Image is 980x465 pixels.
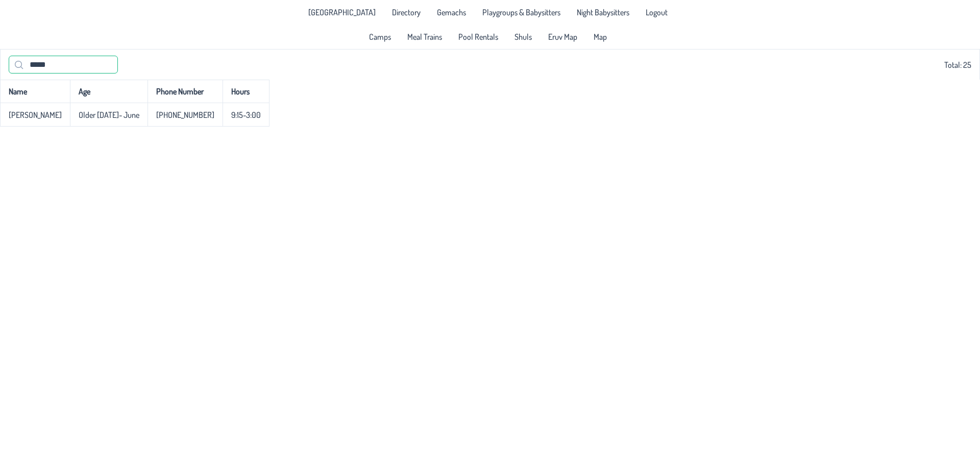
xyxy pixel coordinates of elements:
[386,4,427,20] a: Directory
[231,110,261,120] p-celleditor: 9:15-3:00
[514,33,532,41] span: Shuls
[9,110,62,120] p-celleditor: [PERSON_NAME]
[70,80,148,103] th: Age
[369,33,391,41] span: Camps
[458,33,498,41] span: Pool Rentals
[594,33,607,41] span: Map
[452,29,504,45] a: Pool Rentals
[482,8,560,16] span: Playgroups & Babysitters
[148,80,223,103] th: Phone Number
[571,4,635,20] a: Night Babysitters
[431,4,472,20] a: Gemachs
[577,8,629,16] span: Night Babysitters
[9,56,971,74] div: Total: 25
[640,4,674,20] li: Logout
[407,33,442,41] span: Meal Trains
[401,29,448,45] a: Meal Trains
[587,29,613,45] a: Map
[476,4,567,20] a: Playgroups & Babysitters
[392,8,421,16] span: Directory
[542,29,583,45] a: Eruv Map
[548,33,577,41] span: Eruv Map
[223,80,269,103] th: Hours
[308,8,376,16] span: [GEOGRAPHIC_DATA]
[156,110,214,120] p-celleditor: [PHONE_NUMBER]
[646,8,668,16] span: Logout
[302,4,382,20] li: Pine Lake Park
[79,110,139,120] p-celleditor: Older [DATE]- June
[508,29,538,45] a: Shuls
[302,4,382,20] a: [GEOGRAPHIC_DATA]
[363,29,397,45] a: Camps
[437,8,466,16] span: Gemachs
